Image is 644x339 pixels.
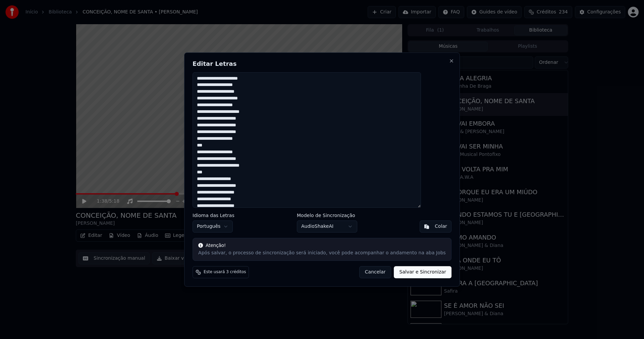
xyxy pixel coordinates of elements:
[198,250,446,256] div: Após salvar, o processo de sincronização será iniciado, você pode acompanhar o andamento na aba Jobs
[359,266,391,278] button: Cancelar
[435,223,447,230] div: Colar
[204,269,246,275] span: Este usará 3 créditos
[193,61,451,67] h2: Editar Letras
[198,242,446,249] div: Atenção!
[394,266,451,278] button: Salvar e Sincronizar
[193,213,234,218] label: Idioma das Letras
[420,220,451,232] button: Colar
[297,213,357,218] label: Modelo de Sincronização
